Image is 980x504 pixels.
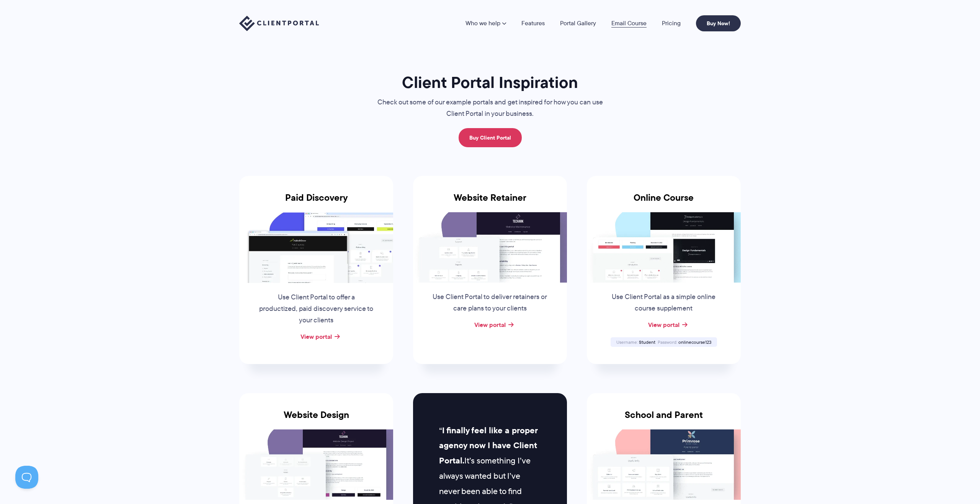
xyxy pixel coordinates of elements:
a: View portal [648,320,679,329]
a: Portal Gallery [560,20,596,26]
a: Buy Client Portal [459,128,522,147]
span: Student [639,339,655,345]
a: View portal [301,332,332,341]
h3: Website Retainer [413,192,567,212]
p: Check out some of our example portals and get inspired for how you can use Client Portal in your ... [362,97,618,120]
h3: Website Design [239,410,393,429]
span: Password [658,339,677,345]
p: Use Client Portal to offer a productized, paid discovery service to your clients [258,292,374,326]
a: Email Course [611,20,647,26]
span: onlinecourse123 [678,339,711,345]
h1: Client Portal Inspiration [362,72,618,93]
iframe: Toggle Customer Support [15,466,38,489]
a: View portal [474,320,506,329]
span: Username [616,339,638,345]
a: Buy Now! [696,15,741,31]
h3: Paid Discovery [239,192,393,212]
a: Pricing [662,20,681,26]
p: Use Client Portal as a simple online course supplement [606,291,722,314]
a: Features [521,20,545,26]
strong: I finally feel like a proper agency now I have Client Portal. [439,424,537,467]
h3: School and Parent [587,410,741,429]
a: Who we help [465,20,506,26]
p: Use Client Portal to deliver retainers or care plans to your clients [432,291,548,314]
h3: Online Course [587,192,741,212]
